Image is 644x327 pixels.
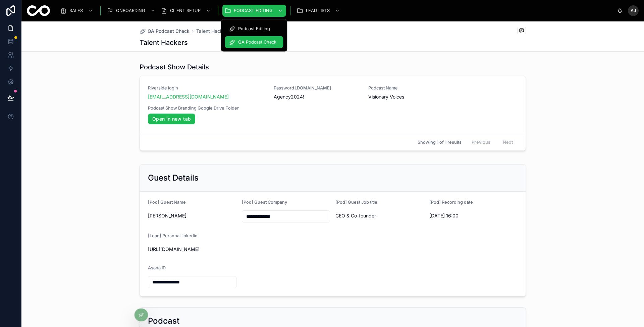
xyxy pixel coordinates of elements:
[105,5,159,17] a: ONBOARDING
[631,8,636,13] span: AJ
[148,212,236,219] span: [PERSON_NAME]
[335,212,424,219] span: CEO & Co-founder
[225,36,283,48] a: QA Podcast Check
[148,246,518,253] span: [URL][DOMAIN_NAME]
[222,5,286,17] a: PODCAST EDITING
[148,173,199,183] h2: Guest Details
[225,23,283,35] a: Podcast Editing
[170,8,201,13] span: CLIENT SETUP
[196,28,230,35] a: Talent Hackers
[148,265,166,270] span: Asana ID
[242,200,287,205] span: [Pod] Guest Company
[116,8,145,13] span: ONBOARDING
[140,28,190,35] a: QA Podcast Check
[238,26,270,31] span: Podcast Editing
[429,200,473,205] span: [Pod] Recording date
[140,62,209,72] h1: Podcast Show Details
[368,85,486,91] span: Podcast Name
[140,38,188,47] h1: Talent Hackers
[294,5,343,17] a: LEAD LISTS
[274,85,360,91] span: Password [DOMAIN_NAME]
[238,40,276,45] span: QA Podcast Check
[58,5,96,17] a: SALES
[274,93,360,100] span: Agency2024!
[148,28,190,35] span: QA Podcast Check
[148,85,266,91] span: Riverside login
[148,200,186,205] span: [Pod] Guest Name
[234,8,273,13] span: PODCAST EDITING
[148,233,198,238] span: [Lead] Personal linkedin
[69,8,83,13] span: SALES
[159,5,214,17] a: CLIENT SETUP
[148,316,179,326] h2: Podcast
[368,93,486,100] span: Visionary Voices
[148,106,266,111] span: Podcast Show Branding Google Drive Folder
[148,93,229,100] a: [EMAIL_ADDRESS][DOMAIN_NAME]
[55,3,617,18] div: scrollable content
[429,212,518,219] span: [DATE] 16:00
[27,5,50,16] img: App logo
[335,200,377,205] span: [Pod] Guest Job title
[418,140,462,145] span: Showing 1 of 1 results
[306,8,330,13] span: LEAD LISTS
[148,114,195,124] a: Open in new tab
